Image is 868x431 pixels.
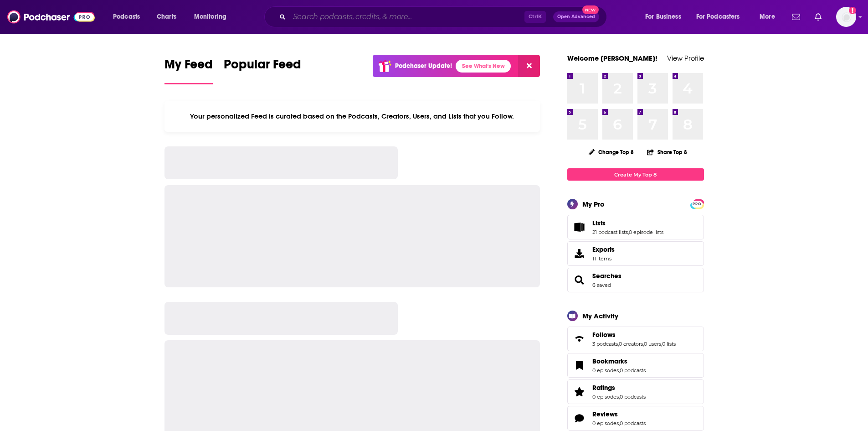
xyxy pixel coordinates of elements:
span: , [619,394,620,400]
a: Ratings [592,384,646,392]
a: 0 podcasts [620,367,646,374]
div: My Pro [582,200,605,208]
button: open menu [753,10,786,24]
a: 0 podcasts [620,394,646,400]
a: Ratings [570,385,589,398]
a: 0 episodes [592,394,619,400]
a: Show notifications dropdown [811,9,825,25]
span: , [619,420,620,426]
input: Search podcasts, credits, & more... [289,10,524,24]
button: Open AdvancedNew [553,11,599,22]
span: Exports [592,245,615,254]
span: Bookmarks [567,353,704,378]
span: For Business [645,10,681,23]
a: Show notifications dropdown [788,9,804,25]
div: My Activity [582,312,618,320]
button: Show profile menu [836,7,856,27]
svg: Add a profile image [849,7,856,14]
div: Your personalized Feed is curated based on the Podcasts, Creators, Users, and Lists that you Follow. [164,101,540,132]
span: PRO [692,201,703,208]
span: 11 items [592,255,615,262]
span: Podcasts [113,10,140,23]
a: 0 podcasts [620,420,646,426]
a: Reviews [570,412,589,425]
span: Charts [157,10,176,23]
span: , [628,229,629,235]
a: 0 lists [662,341,676,347]
span: Monitoring [194,10,226,23]
img: Podchaser - Follow, Share and Rate Podcasts [7,8,95,26]
a: Follows [592,331,676,339]
span: Lists [592,219,606,227]
span: Lists [567,215,704,239]
span: , [618,341,619,347]
a: 0 episodes [592,367,619,374]
span: Searches [567,268,704,292]
a: Follows [570,332,589,345]
a: 0 users [644,341,661,347]
span: New [582,5,599,14]
a: 0 episodes [592,420,619,426]
span: My Feed [164,57,213,78]
a: Bookmarks [570,359,589,372]
a: 3 podcasts [592,341,618,347]
img: User Profile [836,7,856,27]
button: Change Top 8 [583,146,640,158]
span: , [619,367,620,374]
span: Follows [567,327,704,351]
span: Ratings [567,379,704,404]
a: My Feed [164,57,213,84]
span: Logged in as megcassidy [836,7,856,27]
button: open menu [107,10,152,24]
span: Exports [570,247,589,260]
a: PRO [692,200,703,207]
span: Bookmarks [592,357,627,365]
a: Welcome [PERSON_NAME]! [567,54,657,62]
a: 21 podcast lists [592,229,628,235]
a: Searches [592,272,621,280]
div: Search podcasts, credits, & more... [273,6,616,27]
span: Reviews [567,406,704,431]
a: 0 episode lists [629,229,663,235]
a: Bookmarks [592,357,646,365]
a: Lists [592,219,663,227]
a: Reviews [592,410,646,418]
button: Share Top 8 [647,143,688,161]
span: Popular Feed [224,57,301,78]
button: open menu [188,10,238,24]
a: Popular Feed [224,57,301,84]
a: Create My Top 8 [567,168,704,181]
span: Follows [592,331,616,339]
span: , [643,341,644,347]
a: Lists [570,221,589,234]
span: , [661,341,662,347]
a: 0 creators [619,341,643,347]
span: For Podcasters [696,10,740,23]
span: Reviews [592,410,618,418]
a: View Profile [667,54,704,62]
a: Exports [567,241,704,266]
button: open menu [639,10,693,24]
p: Podchaser Update! [395,62,452,70]
a: Searches [570,274,589,286]
a: See What's New [456,60,511,73]
span: Open Advanced [557,15,595,19]
span: Ctrl K [524,11,546,23]
span: More [760,10,775,23]
a: Charts [151,10,182,24]
span: Ratings [592,384,615,392]
button: open menu [690,10,753,24]
a: 6 saved [592,282,611,288]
